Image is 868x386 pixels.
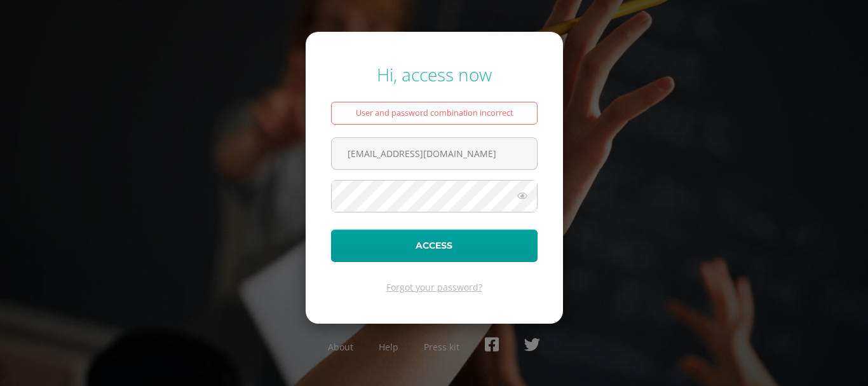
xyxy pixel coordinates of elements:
[328,341,353,353] a: About
[386,281,482,293] a: Forgot your password?
[424,341,459,353] a: Press kit
[331,230,538,262] button: Access
[331,102,538,125] div: User and password combination incorrect
[379,341,398,353] a: Help
[332,138,537,169] input: Correo electrónico o usuario
[331,62,538,86] div: Hi, access now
